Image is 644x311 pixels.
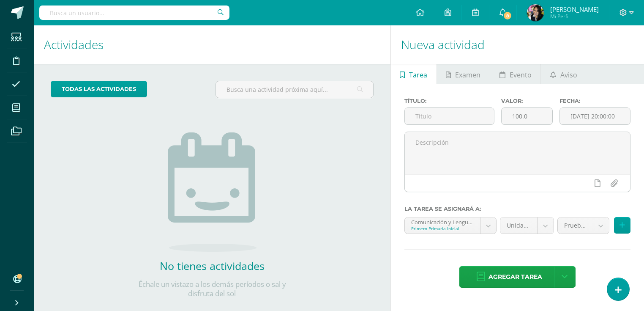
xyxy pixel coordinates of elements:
[502,108,552,124] input: Puntos máximos
[550,5,599,14] span: [PERSON_NAME]
[401,25,634,64] h1: Nueva actividad
[560,108,630,124] input: Fecha de entrega
[437,64,490,84] a: Examen
[490,64,540,84] a: Evento
[39,6,229,20] input: Busca un usuario...
[500,217,554,234] a: Unidad 4
[216,81,373,98] input: Busca una actividad próxima aquí...
[527,4,544,21] img: 47fbbcbd1c9a7716bb8cb4b126b93520.png
[128,259,297,273] h2: No tienes actividades
[558,217,609,234] a: Prueba de Logro (40.0%)
[564,217,587,234] span: Prueba de Logro (40.0%)
[51,81,147,97] a: todas las Actividades
[488,267,542,287] span: Agregar tarea
[503,11,512,20] span: 8
[409,65,427,85] span: Tarea
[411,226,474,231] div: Primero Primaria Inicial
[510,65,532,85] span: Evento
[455,65,480,85] span: Examen
[405,217,496,234] a: Comunicación y Lenguaje L.3 (Inglés y Laboratorio) 'A'Primero Primaria Inicial
[541,64,586,84] a: Aviso
[550,13,599,20] span: Mi Perfil
[128,280,297,298] p: Échale un vistazo a los demás períodos o sal y disfruta del sol
[168,132,257,252] img: no_activities.png
[559,98,630,104] label: Fecha:
[404,98,495,104] label: Título:
[391,64,437,84] a: Tarea
[404,206,630,212] label: La tarea se asignará a:
[560,65,577,85] span: Aviso
[405,108,494,124] input: Título
[411,217,474,226] div: Comunicación y Lenguaje L.3 (Inglés y Laboratorio) 'A'
[44,25,380,64] h1: Actividades
[507,217,531,234] span: Unidad 4
[501,98,553,104] label: Valor:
